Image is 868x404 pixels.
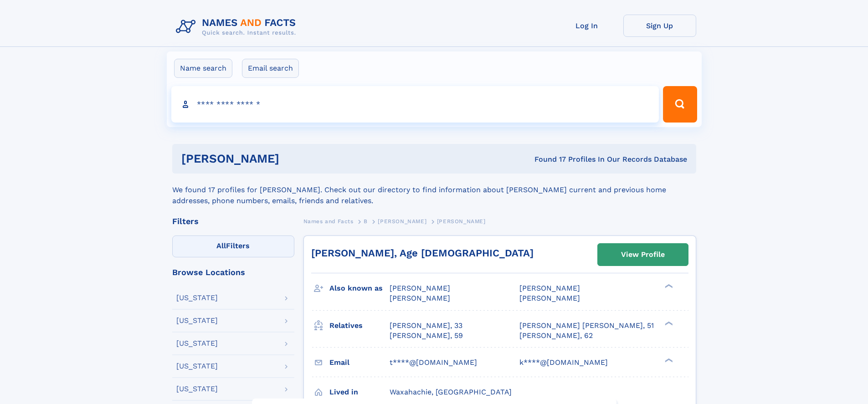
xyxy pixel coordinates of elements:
[242,59,299,78] label: Email search
[390,284,450,292] span: [PERSON_NAME]
[390,321,462,331] a: [PERSON_NAME], 33
[172,217,294,225] div: Filters
[519,321,654,331] a: [PERSON_NAME] [PERSON_NAME], 51
[329,318,390,333] h3: Relatives
[519,294,580,302] span: [PERSON_NAME]
[329,281,390,296] h3: Also known as
[390,388,512,396] span: Waxahachie, [GEOGRAPHIC_DATA]
[329,384,390,400] h3: Lived in
[663,283,673,289] div: ❯
[176,385,218,393] div: [US_STATE]
[176,317,218,324] div: [US_STATE]
[663,320,673,326] div: ❯
[311,247,534,259] a: [PERSON_NAME], Age [DEMOGRAPHIC_DATA]
[303,215,354,227] a: Names and Facts
[171,86,659,123] input: search input
[176,363,218,370] div: [US_STATE]
[172,268,294,276] div: Browse Locations
[623,15,696,37] a: Sign Up
[176,294,218,302] div: [US_STATE]
[216,241,226,250] span: All
[378,218,426,225] span: [PERSON_NAME]
[390,331,463,341] a: [PERSON_NAME], 59
[621,244,665,265] div: View Profile
[172,235,294,257] label: Filters
[550,15,623,37] a: Log In
[172,15,303,39] img: Logo Names and Facts
[598,244,688,266] a: View Profile
[390,294,450,302] span: [PERSON_NAME]
[174,59,232,78] label: Name search
[378,215,426,227] a: [PERSON_NAME]
[364,218,368,225] span: B
[181,153,407,164] h1: [PERSON_NAME]
[519,331,593,341] a: [PERSON_NAME], 62
[437,218,486,225] span: [PERSON_NAME]
[407,154,687,164] div: Found 17 Profiles In Our Records Database
[663,357,673,363] div: ❯
[176,340,218,347] div: [US_STATE]
[364,215,368,227] a: B
[172,174,696,206] div: We found 17 profiles for [PERSON_NAME]. Check out our directory to find information about [PERSON...
[329,355,390,370] h3: Email
[519,284,580,292] span: [PERSON_NAME]
[663,86,697,123] button: Search Button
